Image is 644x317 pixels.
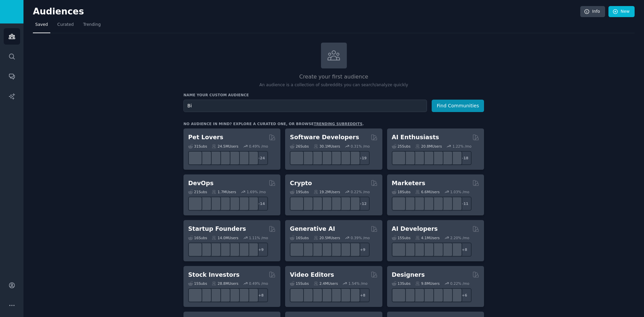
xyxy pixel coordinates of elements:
[314,281,338,286] div: 2.4M Users
[320,199,330,209] img: web3
[33,19,50,33] a: Saved
[311,290,321,301] img: premiere
[188,190,207,194] div: 21 Sub s
[314,190,340,194] div: 19.2M Users
[348,153,359,163] img: elixir
[348,281,368,286] div: 1.54 % /mo
[329,244,340,255] img: FluxAI
[458,151,472,165] div: + 18
[392,190,411,194] div: 18 Sub s
[422,244,432,255] img: MistralAI
[247,153,257,163] img: dogbreed
[188,179,214,188] h2: DevOps
[33,6,580,17] h2: Audiences
[290,179,312,188] h2: Crypto
[200,244,210,255] img: SaaS
[190,199,201,209] img: azuredevops
[450,281,469,286] div: 0.22 % /mo
[311,199,321,209] img: ethstaker
[247,244,257,255] img: growmybusiness
[218,244,229,255] img: ycombinator
[218,199,229,209] img: DevOpsLinks
[218,290,229,301] img: Trading
[200,199,210,209] img: AWS_Certified_Experts
[218,153,229,163] img: turtle
[183,121,364,126] div: No audience in mind? Explore a curated one, or browse .
[431,244,441,255] img: OpenSourceAI
[431,153,441,163] img: chatgpt_prompts_
[212,144,238,149] div: 24.5M Users
[392,133,439,142] h2: AI Enthusiasts
[237,153,248,163] img: PetAdvice
[188,281,207,286] div: 15 Sub s
[254,243,268,257] div: + 9
[351,190,370,194] div: 0.22 % /mo
[200,290,210,301] img: ValueInvesting
[403,290,413,301] img: logodesign
[393,199,404,209] img: content_marketing
[392,235,411,240] div: 15 Sub s
[320,153,330,163] img: iOSProgramming
[412,290,423,301] img: UI_Design
[212,190,236,194] div: 1.7M Users
[339,153,349,163] img: AskComputerScience
[301,244,312,255] img: dalle2
[190,153,201,163] img: herpetology
[183,73,484,81] h2: Create your first audience
[393,244,404,255] img: LangChain
[403,153,413,163] img: DeepSeek
[440,290,451,301] img: learndesign
[440,199,451,209] img: MarketingResearch
[290,235,309,240] div: 16 Sub s
[237,199,248,209] img: aws_cdk
[356,197,370,211] div: + 12
[249,144,268,149] div: 0.49 % /mo
[200,153,210,163] img: ballpython
[393,153,404,163] img: GoogleGeminiAI
[356,243,370,257] div: + 9
[188,271,239,279] h2: Stock Investors
[348,290,359,301] img: postproduction
[392,281,411,286] div: 13 Sub s
[351,144,370,149] div: 0.31 % /mo
[450,235,469,240] div: 2.20 % /mo
[458,288,472,302] div: + 6
[415,281,440,286] div: 9.8M Users
[415,190,440,194] div: 6.6M Users
[450,190,469,194] div: 1.03 % /mo
[4,6,19,18] img: GummySearch logo
[458,243,472,257] div: + 8
[415,144,442,149] div: 20.8M Users
[431,199,441,209] img: googleads
[580,6,605,17] a: Info
[432,100,484,112] button: Find Communities
[228,153,238,163] img: cockatiel
[83,22,101,28] span: Trending
[247,199,257,209] img: PlatformEngineers
[329,199,340,209] img: defiblockchain
[183,82,484,88] p: An audience is a collection of subreddits you can search/analyze quickly
[450,244,460,255] img: AIDevelopersSociety
[415,235,440,240] div: 4.1M Users
[348,199,359,209] img: defi_
[403,244,413,255] img: DeepSeek
[440,153,451,163] img: OpenAIDev
[237,290,248,301] img: swingtrading
[190,244,201,255] img: EntrepreneurRideAlong
[254,288,268,302] div: + 8
[403,199,413,209] img: bigseo
[249,281,268,286] div: 0.49 % /mo
[356,151,370,165] div: + 19
[392,179,425,188] h2: Marketers
[458,197,472,211] div: + 11
[188,144,207,149] div: 31 Sub s
[339,290,349,301] img: Youtubevideo
[392,144,411,149] div: 25 Sub s
[183,100,427,112] input: Pick a short name, like "Digital Marketers" or "Movie-Goers"
[392,225,438,233] h2: AI Developers
[392,271,425,279] h2: Designers
[412,244,423,255] img: Rag
[81,19,103,33] a: Trending
[301,153,312,163] img: csharp
[440,244,451,255] img: llmops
